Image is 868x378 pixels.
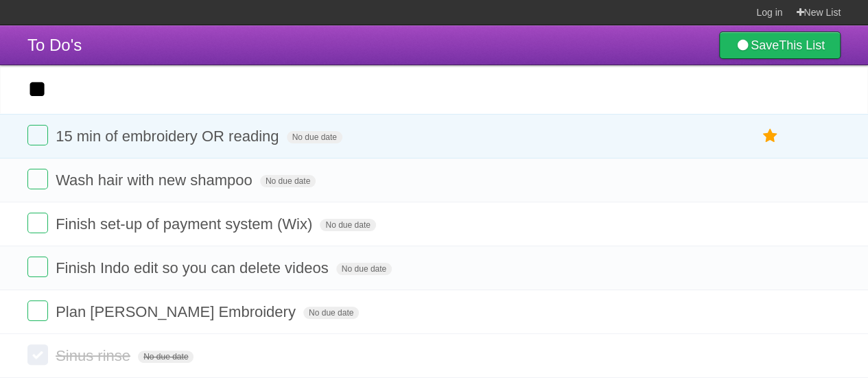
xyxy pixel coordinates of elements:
span: Plan [PERSON_NAME] Embroidery [56,303,299,320]
span: No due date [320,219,375,231]
span: Sinus rinse [56,347,134,364]
label: Done [27,300,48,321]
label: Star task [757,125,783,147]
span: To Do's [27,36,82,54]
label: Done [27,213,48,233]
label: Done [27,257,48,277]
label: Done [27,344,48,365]
span: Finish set-up of payment system (Wix) [56,215,316,233]
span: No due date [303,307,359,319]
a: SaveThis List [719,32,841,59]
b: This List [779,38,825,52]
span: Finish Indo edit so you can delete videos [56,259,331,276]
span: No due date [260,175,316,187]
label: Done [27,125,48,145]
span: 15 min of embroidery OR reading [56,128,282,145]
span: No due date [287,131,342,143]
label: Done [27,169,48,189]
span: No due date [138,351,193,363]
span: No due date [336,263,392,275]
span: Wash hair with new shampoo [56,172,256,189]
